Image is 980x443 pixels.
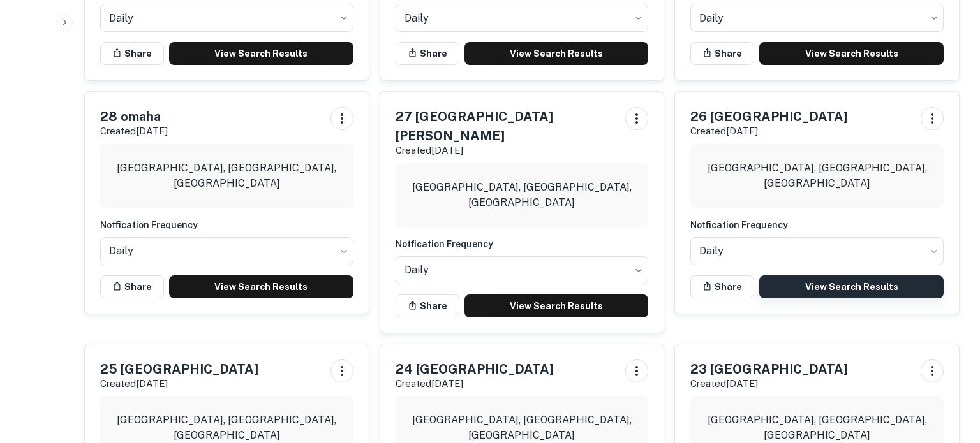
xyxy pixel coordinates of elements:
button: Share [690,42,754,65]
a: View Search Results [169,275,353,298]
p: Created [DATE] [690,376,848,391]
button: Share [100,42,164,65]
p: [GEOGRAPHIC_DATA], [GEOGRAPHIC_DATA], [GEOGRAPHIC_DATA] [110,161,343,191]
button: Share [690,275,754,298]
iframe: Chat Widget [916,341,980,402]
h5: 26 [GEOGRAPHIC_DATA] [690,107,848,126]
button: Share [396,294,459,317]
p: [GEOGRAPHIC_DATA], [GEOGRAPHIC_DATA], [GEOGRAPHIC_DATA] [110,412,343,443]
h5: 23 [GEOGRAPHIC_DATA] [690,359,848,379]
p: Created [DATE] [100,376,258,391]
a: View Search Results [759,42,944,65]
p: Created [DATE] [396,143,616,158]
div: Without label [690,233,944,269]
button: Share [100,275,164,298]
h5: 24 [GEOGRAPHIC_DATA] [396,359,554,379]
button: Share [396,42,459,65]
h5: 25 [GEOGRAPHIC_DATA] [100,359,258,379]
p: [GEOGRAPHIC_DATA], [GEOGRAPHIC_DATA], [GEOGRAPHIC_DATA] [406,180,639,210]
p: [GEOGRAPHIC_DATA], [GEOGRAPHIC_DATA], [GEOGRAPHIC_DATA] [701,412,933,443]
a: View Search Results [464,42,649,65]
h6: Notfication Frequency [690,218,944,232]
h5: 28 omaha [100,107,168,126]
a: View Search Results [169,42,353,65]
div: Without label [100,233,353,269]
h6: Notfication Frequency [100,218,353,232]
p: [GEOGRAPHIC_DATA], [GEOGRAPHIC_DATA], [GEOGRAPHIC_DATA] [406,412,639,443]
h6: Notfication Frequency [396,237,649,251]
h5: 27 [GEOGRAPHIC_DATA][PERSON_NAME] [396,107,616,145]
a: View Search Results [759,275,944,298]
p: [GEOGRAPHIC_DATA], [GEOGRAPHIC_DATA], [GEOGRAPHIC_DATA] [701,161,933,191]
p: Created [DATE] [690,124,848,139]
div: Without label [396,252,649,288]
a: View Search Results [464,294,649,317]
p: Created [DATE] [100,124,168,139]
p: Created [DATE] [396,376,554,391]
